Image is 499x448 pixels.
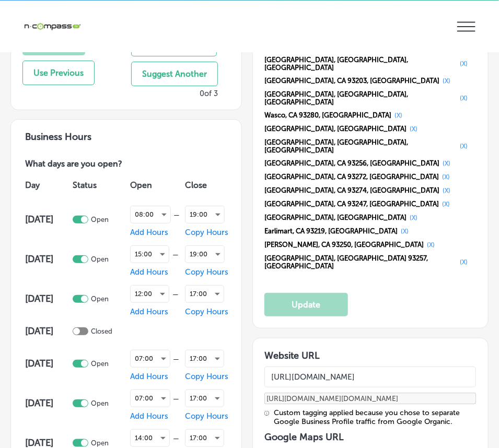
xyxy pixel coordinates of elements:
span: [GEOGRAPHIC_DATA], [GEOGRAPHIC_DATA] [264,214,407,221]
div: — [169,290,183,298]
h4: [DATE] [25,253,70,265]
button: (X) [457,258,471,266]
button: Update [264,293,348,316]
p: Open [91,360,109,368]
span: Wasco, CA 93280, [GEOGRAPHIC_DATA] [264,111,391,119]
h4: [DATE] [25,214,70,225]
button: (X) [407,125,421,133]
span: [GEOGRAPHIC_DATA], [GEOGRAPHIC_DATA] [264,125,407,133]
div: 17:00 [185,286,224,302]
button: (X) [407,214,421,222]
p: Open [91,295,109,303]
button: (X) [439,200,453,208]
h4: [DATE] [25,358,70,369]
span: Add Hours [130,267,168,277]
span: [GEOGRAPHIC_DATA], [GEOGRAPHIC_DATA], [GEOGRAPHIC_DATA] [264,56,457,72]
th: Status [70,170,127,199]
div: 19:00 [185,246,224,263]
input: Add Location Website [264,367,476,387]
span: Copy Hours [185,307,228,316]
div: 17:00 [185,430,224,446]
h3: Website URL [264,350,476,361]
p: Open [91,439,109,447]
div: — [171,211,183,219]
button: (X) [457,142,471,150]
span: Copy Hours [185,228,228,237]
button: (X) [391,111,405,120]
span: [GEOGRAPHIC_DATA], CA 93272, [GEOGRAPHIC_DATA] [264,173,439,181]
button: (X) [439,77,454,85]
span: [GEOGRAPHIC_DATA], CA 93274, [GEOGRAPHIC_DATA] [264,186,439,194]
button: (X) [439,173,453,181]
h4: [DATE] [25,325,70,337]
div: 17:00 [185,350,224,367]
span: Copy Hours [185,267,228,277]
p: Open [91,399,109,407]
span: Copy Hours [185,411,228,421]
th: Close [182,170,229,199]
div: — [170,355,183,363]
div: 07:00 [131,350,170,367]
span: [GEOGRAPHIC_DATA], CA 93247, [GEOGRAPHIC_DATA] [264,200,439,208]
span: [GEOGRAPHIC_DATA], [GEOGRAPHIC_DATA] 93257, [GEOGRAPHIC_DATA] [264,254,457,270]
span: [PERSON_NAME], CA 93250, [GEOGRAPHIC_DATA] [264,241,424,249]
span: Add Hours [130,228,168,237]
h4: [DATE] [25,293,70,304]
img: 660ab0bf-5cc7-4cb8-ba1c-48b5ae0f18e60NCTV_CLogo_TV_Black_-500x88.png [24,21,81,31]
div: 15:00 [131,246,169,263]
p: What days are you open? [22,159,197,170]
div: 12:00 [131,286,169,302]
button: (X) [424,241,438,249]
span: Add Hours [130,411,168,421]
span: Add Hours [130,307,168,316]
div: Custom tagging applied because you chose to separate Google Business Profile traffic from Google ... [274,408,476,426]
div: 17:00 [185,390,224,407]
p: Open [91,216,109,223]
button: (X) [398,227,412,235]
div: 14:00 [131,430,169,446]
button: (X) [457,94,471,102]
div: — [170,395,183,403]
th: Day [22,170,70,199]
div: 08:00 [131,206,170,223]
span: [GEOGRAPHIC_DATA], CA 93256, [GEOGRAPHIC_DATA] [264,159,439,167]
button: Suggest Another [131,62,218,86]
button: (X) [439,159,454,168]
span: [GEOGRAPHIC_DATA], [GEOGRAPHIC_DATA], [GEOGRAPHIC_DATA] [264,138,457,154]
p: Open [91,255,109,263]
th: Open [127,170,183,199]
div: — [170,434,183,442]
button: Use Previous [22,61,95,85]
span: [GEOGRAPHIC_DATA], [GEOGRAPHIC_DATA], [GEOGRAPHIC_DATA] [264,90,457,106]
span: [GEOGRAPHIC_DATA], CA 93203, [GEOGRAPHIC_DATA] [264,77,439,85]
span: Add Hours [130,372,168,381]
p: 0 of 3 [200,89,218,98]
h3: Business Hours [22,131,229,143]
span: Copy Hours [185,372,228,381]
button: (X) [457,60,471,68]
div: 07:00 [131,390,170,407]
div: 19:00 [185,206,224,223]
button: (X) [439,186,454,195]
div: — [169,251,183,258]
span: Earlimart, CA 93219, [GEOGRAPHIC_DATA] [264,227,398,235]
h3: Google Maps URL [264,431,476,443]
p: Closed [91,327,112,335]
